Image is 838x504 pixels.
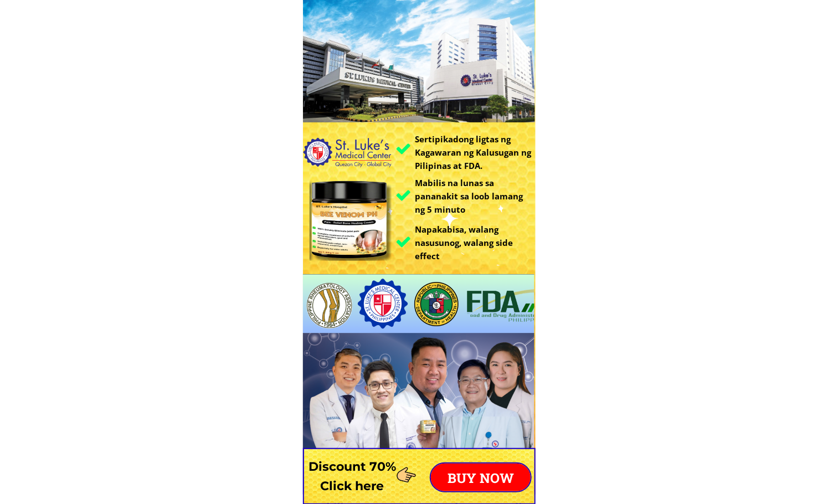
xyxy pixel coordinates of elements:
[415,133,531,171] font: Sertipikadong ligtas ng Kagawaran ng Kalusugan ng Pilipinas at FDA.
[321,479,384,493] font: Click here
[415,224,513,261] font: Napakabisa, walang nasusunog, walang side effect
[309,459,396,474] font: Discount 70%
[415,177,523,215] font: Mabilis na lunas sa pananakit sa loob lamang ng 5 minuto
[448,470,514,487] font: BUY NOW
